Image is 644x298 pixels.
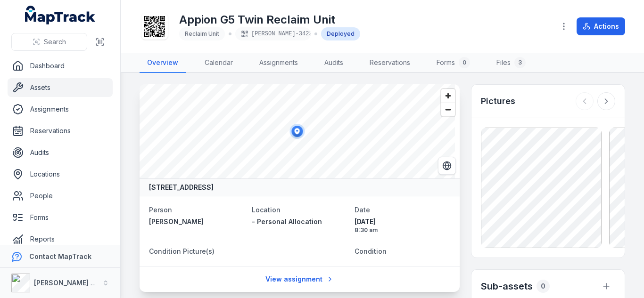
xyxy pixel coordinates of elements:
span: Location [252,206,281,214]
a: Assignments [8,100,113,119]
div: 0 [459,57,470,68]
a: Assets [8,78,113,97]
time: 01/07/2025, 8:30:06 am [355,217,450,234]
span: Condition [355,247,387,255]
a: Locations [8,165,113,184]
button: Switch to Satellite View [438,157,456,175]
span: Condition Picture(s) [149,247,215,255]
a: View assignment [259,270,340,288]
span: Search [44,37,66,47]
div: 3 [514,57,526,68]
span: Person [149,206,172,214]
a: Files3 [489,53,533,73]
div: Deployed [321,27,360,40]
span: Date [355,206,370,214]
span: - Personal Allocation [252,217,322,226]
span: Reclaim Unit [185,30,219,37]
a: Dashboard [8,56,113,75]
button: Actions [577,17,625,35]
canvas: Map [140,84,455,178]
button: Search [11,33,87,51]
a: Calendar [197,53,240,73]
a: Overview [140,53,186,73]
div: 0 [537,280,550,293]
a: Reservations [362,53,418,73]
strong: [STREET_ADDRESS] [149,183,214,192]
div: [PERSON_NAME]-3423 [235,27,311,40]
span: 8:30 am [355,226,450,234]
a: Forms [8,208,113,227]
a: People [8,186,113,205]
a: MapTrack [25,6,96,24]
a: Audits [8,143,113,162]
a: [PERSON_NAME] [149,217,244,226]
span: [DATE] [355,217,450,226]
a: Forms0 [429,53,478,73]
button: Zoom out [441,103,455,116]
a: Reservations [8,121,113,140]
strong: [PERSON_NAME] Air [34,279,99,287]
strong: Contact MapTrack [29,252,91,260]
h2: Sub-assets [481,280,533,293]
a: Audits [317,53,351,73]
button: Zoom in [441,89,455,103]
h3: Pictures [481,95,515,108]
a: Reports [8,230,113,249]
a: - Personal Allocation [252,217,347,226]
h1: Appion G5 Twin Reclaim Unit [179,12,360,27]
a: Assignments [252,53,305,73]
